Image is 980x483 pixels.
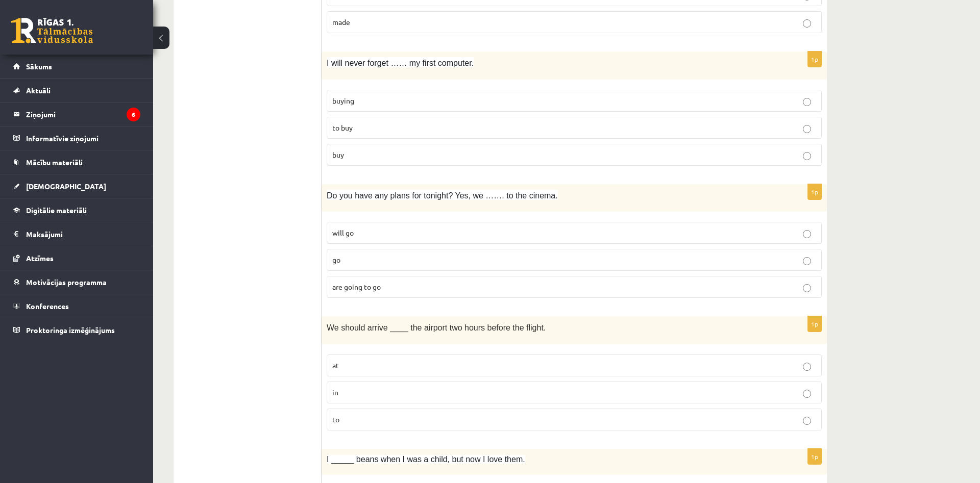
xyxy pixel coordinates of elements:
a: Mācību materiāli [13,150,140,174]
a: Ziņojumi6 [13,103,140,126]
a: Digitālie materiāli [13,198,140,222]
i: 6 [127,108,140,121]
a: Informatīvie ziņojumi [13,126,140,150]
span: will go [332,228,354,237]
span: Konferences [26,301,69,311]
input: go [803,257,811,265]
span: go [332,255,340,264]
a: Konferences [13,294,140,318]
span: are going to go [332,282,381,291]
a: Rīgas 1. Tālmācības vidusskola [11,18,93,43]
span: to [332,415,339,424]
a: Atzīmes [13,246,140,270]
span: Motivācijas programma [26,277,107,287]
a: Proktoringa izmēģinājums [13,318,140,342]
span: Mācību materiāli [26,158,83,167]
a: Maksājumi [13,222,140,246]
p: 1p [807,316,822,332]
span: We should arrive ____ the airport two hours before the flight. [327,323,546,332]
input: at [803,363,811,371]
span: Sākums [26,62,52,71]
a: [DEMOGRAPHIC_DATA] [13,174,140,198]
input: are going to go [803,284,811,292]
span: Digitālie materiāli [26,206,87,215]
p: 1p [807,448,822,465]
input: in [803,390,811,398]
input: made [803,19,811,28]
input: buying [803,98,811,106]
a: Sākums [13,55,140,78]
p: 1p [807,184,822,200]
input: to [803,417,811,425]
a: Motivācijas programma [13,270,140,294]
legend: Ziņojumi [26,103,140,126]
p: 1p [807,51,822,67]
span: made [332,17,350,27]
a: Aktuāli [13,79,140,102]
span: Aktuāli [26,86,51,95]
input: to buy [803,125,811,133]
span: Atzīmes [26,253,54,263]
span: Do you have any plans for tonight? Yes, we ……. to the cinema. [327,191,558,200]
span: I will never forget …… my first computer. [327,59,474,67]
input: will go [803,230,811,238]
span: buying [332,96,354,105]
input: buy [803,152,811,160]
span: at [332,361,339,370]
span: Proktoringa izmēģinājums [26,325,115,335]
legend: Maksājumi [26,222,140,246]
span: in [332,388,338,397]
span: buy [332,150,344,159]
span: I _____ beans when I was a child, but now I love them. [327,455,525,464]
span: to buy [332,123,353,132]
span: [DEMOGRAPHIC_DATA] [26,182,106,191]
legend: Informatīvie ziņojumi [26,126,140,150]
